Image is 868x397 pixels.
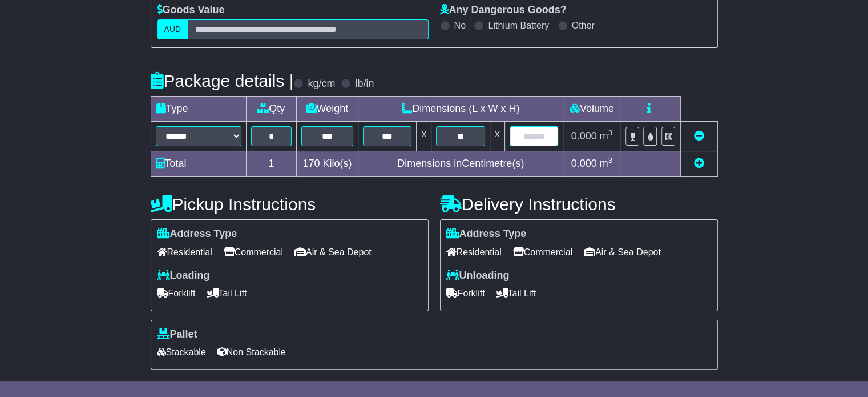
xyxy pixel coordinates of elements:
td: x [417,122,431,151]
span: 0.000 [571,158,597,169]
sup: 3 [608,129,613,137]
label: Address Type [446,228,527,240]
sup: 3 [608,156,613,165]
span: Air & Sea Depot [294,243,372,261]
span: Commercial [224,243,283,261]
td: Weight [296,97,358,122]
label: No [454,20,466,31]
td: Total [151,151,246,177]
span: Tail Lift [207,284,247,302]
span: Tail Lift [496,284,536,302]
label: kg/cm [308,78,335,90]
span: m [600,130,613,142]
td: x [490,122,504,151]
h4: Delivery Instructions [440,195,718,214]
h4: Pickup Instructions [151,195,429,214]
a: Remove this item [694,130,704,142]
td: 1 [246,151,296,177]
span: 170 [302,158,320,169]
label: Pallet [157,328,197,341]
td: Volume [563,97,620,122]
td: Kilo(s) [296,151,358,177]
span: 0.000 [571,130,597,142]
label: Address Type [157,228,237,240]
span: Forklift [157,284,196,302]
span: Non Stackable [217,343,286,361]
label: Unloading [446,270,510,282]
td: Dimensions in Centimetre(s) [358,151,563,177]
label: Other [572,20,595,31]
td: Dimensions (L x W x H) [358,97,563,122]
label: Any Dangerous Goods? [440,4,567,17]
label: Lithium Battery [488,20,549,31]
span: Commercial [513,243,572,261]
span: Forklift [446,284,485,302]
span: Stackable [157,343,206,361]
label: lb/in [355,78,374,90]
h4: Package details | [151,71,294,90]
td: Qty [246,97,296,122]
a: Add new item [694,158,704,169]
span: Residential [157,243,212,261]
span: Residential [446,243,502,261]
label: Goods Value [157,4,225,17]
label: Loading [157,270,210,282]
label: AUD [157,19,189,39]
span: m [600,158,613,169]
td: Type [151,97,246,122]
span: Air & Sea Depot [584,243,661,261]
